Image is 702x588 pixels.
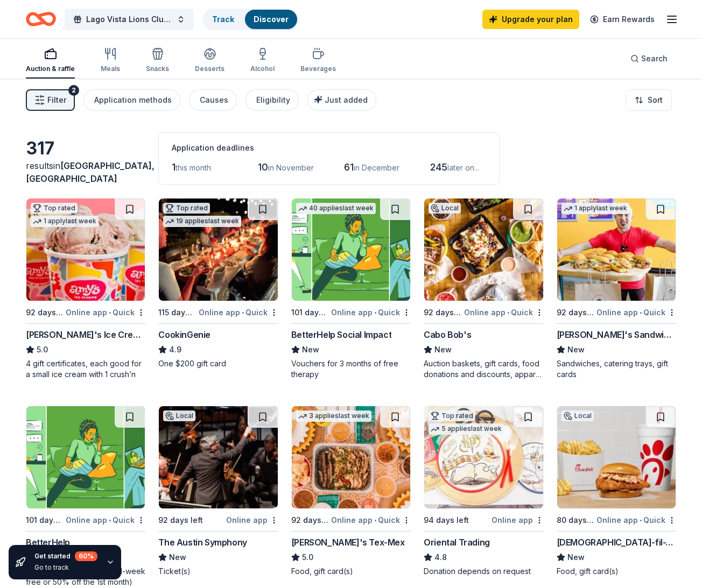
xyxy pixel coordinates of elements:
[175,163,211,172] span: this month
[158,358,278,369] div: One $200 gift card
[296,410,371,422] div: 3 applies last week
[567,551,585,564] span: New
[26,43,75,79] button: Auction & raffle
[482,10,579,29] a: Upgrade your plan
[195,65,224,73] div: Desserts
[242,308,244,317] span: •
[158,406,278,577] a: Image for The Austin SymphonyLocal92 days leftOnline appThe Austin SymphonyNewTicket(s)
[158,514,203,527] div: 92 days left
[101,65,120,73] div: Meals
[424,566,543,577] div: Donation depends on request
[344,161,354,173] span: 61
[146,43,169,79] button: Snacks
[424,306,461,319] div: 92 days left
[146,65,169,73] div: Snacks
[430,161,447,173] span: 245
[424,198,543,380] a: Image for Cabo Bob'sLocal92 days leftOnline app•QuickCabo Bob'sNewAuction baskets, gift cards, fo...
[158,198,278,369] a: Image for CookinGenieTop rated19 applieslast week115 days leftOnline app•QuickCookinGenie4.9One $...
[245,89,299,111] button: Eligibility
[291,514,329,527] div: 92 days left
[464,306,544,319] div: Online app Quick
[250,65,275,73] div: Alcohol
[325,95,368,104] span: Just added
[189,89,237,111] button: Causes
[163,203,210,214] div: Top rated
[26,65,75,73] div: Auction & raffle
[109,516,111,525] span: •
[557,306,594,319] div: 92 days left
[424,536,490,549] div: Oriental Trading
[291,358,411,380] div: Vouchers for 3 months of free therapy
[374,516,376,525] span: •
[302,551,313,564] span: 5.0
[34,563,97,572] div: Go to track
[584,10,661,29] a: Earn Rewards
[424,358,543,380] div: Auction baskets, gift cards, food donations and discounts, apparel and promotional items
[307,89,376,111] button: Just added
[300,43,336,79] button: Beverages
[31,216,99,227] div: 1 apply last week
[86,13,172,26] span: Lago Vista Lions Club Silent Auction and Chili Feast
[26,160,155,184] span: in
[250,43,275,79] button: Alcohol
[26,536,70,549] div: BetterHelp
[424,406,543,577] a: Image for Oriental TradingTop rated5 applieslast week94 days leftOnline appOriental Trading4.8Don...
[26,159,145,185] div: results
[195,43,224,79] button: Desserts
[567,343,585,356] span: New
[291,536,405,549] div: [PERSON_NAME]'s Tex-Mex
[172,141,486,154] div: Application deadlines
[640,308,642,317] span: •
[424,328,471,341] div: Cabo Bob's
[296,203,376,214] div: 40 applies last week
[424,514,469,527] div: 94 days left
[65,9,194,30] button: Lago Vista Lions Club Silent Auction and Chili Feast
[26,514,64,527] div: 101 days left
[159,199,277,301] img: Image for CookinGenie
[254,15,289,24] a: Discover
[66,306,145,319] div: Online app Quick
[557,536,676,549] div: [DEMOGRAPHIC_DATA]-fil-A ([GEOGRAPHIC_DATA])
[268,163,314,172] span: in November
[68,85,79,96] div: 2
[26,358,145,380] div: 4 gift certificates, each good for a small ice cream with 1 crush’n
[354,163,399,172] span: in December
[292,199,410,301] img: Image for BetterHelp Social Impact
[331,306,411,319] div: Online app Quick
[291,406,411,577] a: Image for Chuy's Tex-Mex3 applieslast week92 days leftOnline app•Quick[PERSON_NAME]'s Tex-Mex5.0F...
[256,94,290,107] div: Eligibility
[291,566,411,577] div: Food, gift card(s)
[101,43,120,79] button: Meals
[557,198,676,380] a: Image for Ike's Sandwiches1 applylast week92 days leftOnline app•Quick[PERSON_NAME]'s SandwichesN...
[200,94,228,107] div: Causes
[159,406,277,508] img: Image for The Austin Symphony
[26,306,64,319] div: 92 days left
[158,536,247,549] div: The Austin Symphony
[492,513,544,527] div: Online app
[291,198,411,380] a: Image for BetterHelp Social Impact40 applieslast week101 days leftOnline app•QuickBetterHelp Soci...
[163,216,241,227] div: 19 applies last week
[202,9,298,30] button: TrackDiscover
[424,199,543,301] img: Image for Cabo Bob's
[26,328,145,341] div: [PERSON_NAME]'s Ice Creams
[640,516,642,525] span: •
[34,551,97,561] div: Get started
[557,199,676,301] img: Image for Ike's Sandwiches
[163,410,195,421] div: Local
[429,423,504,435] div: 5 applies last week
[26,89,75,111] button: Filter2
[37,343,48,356] span: 5.0
[94,94,172,107] div: Application methods
[561,203,629,214] div: 1 apply last week
[26,138,145,159] div: 317
[596,306,676,319] div: Online app Quick
[26,6,56,32] a: Home
[300,65,336,73] div: Beverages
[447,163,479,172] span: later on...
[26,198,145,380] a: Image for Amy's Ice CreamsTop rated1 applylast week92 days leftOnline app•Quick[PERSON_NAME]'s Ic...
[26,406,145,587] a: Image for BetterHelp101 days leftOnline app•QuickBetterHelpNewTherapy vouchers (either 1-week fre...
[561,410,594,421] div: Local
[596,513,676,527] div: Online app Quick
[169,343,181,356] span: 4.9
[158,306,196,319] div: 115 days left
